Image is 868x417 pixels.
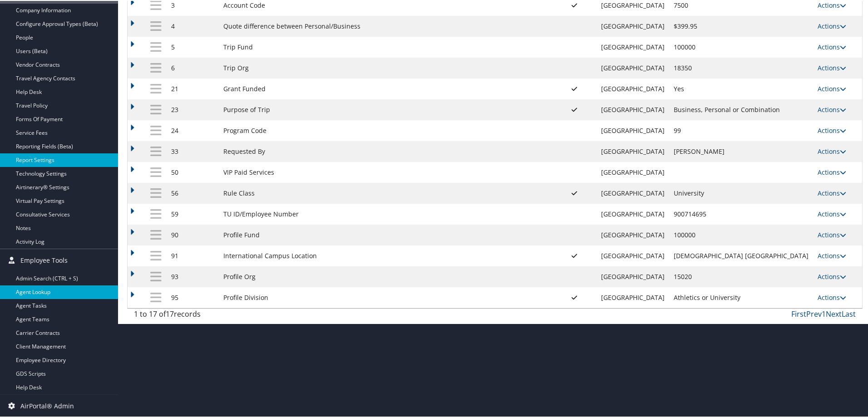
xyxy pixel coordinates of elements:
td: $399.95 [669,15,813,36]
td: 4 [167,15,219,36]
td: 23 [167,98,219,119]
td: 59 [167,203,219,224]
td: University [669,182,813,203]
td: [GEOGRAPHIC_DATA] [597,203,669,224]
a: Last [842,308,856,318]
td: Profile Org [219,265,417,286]
a: Actions [818,83,846,92]
td: Purpose of Trip [219,98,417,119]
td: 24 [167,119,219,140]
a: Actions [818,271,846,280]
a: Prev [806,308,822,318]
a: Actions [818,63,846,71]
a: Actions [818,209,846,217]
td: [GEOGRAPHIC_DATA] [597,182,669,203]
td: [PERSON_NAME] [669,140,813,161]
a: Actions [818,146,846,155]
a: Actions [818,188,846,196]
a: 1 [822,308,826,318]
td: Trip Fund [219,36,417,57]
td: Athletics or University [669,286,813,307]
a: Actions [818,230,846,238]
td: [GEOGRAPHIC_DATA] [597,119,669,140]
td: 91 [167,245,219,265]
td: Program Code [219,119,417,140]
span: Employee Tools [20,248,68,271]
td: 6 [167,57,219,78]
td: 18350 [669,57,813,78]
td: Grant Funded [219,78,417,98]
td: Requested By [219,140,417,161]
a: Actions [818,125,846,134]
td: TU ID/Employee Number [219,203,417,224]
a: First [791,308,806,318]
a: Actions [818,167,846,176]
a: Actions [818,21,846,29]
td: 50 [167,161,219,182]
td: Quote difference between Personal/Business [219,15,417,36]
td: 56 [167,182,219,203]
td: [GEOGRAPHIC_DATA] [597,98,669,119]
td: [GEOGRAPHIC_DATA] [597,286,669,307]
a: Next [826,308,842,318]
td: Trip Org [219,57,417,78]
td: 900714695 [669,203,813,224]
td: Yes [669,78,813,98]
td: 21 [167,78,219,98]
td: [GEOGRAPHIC_DATA] [597,245,669,265]
td: 100000 [669,36,813,57]
td: 90 [167,224,219,245]
td: [GEOGRAPHIC_DATA] [597,161,669,182]
td: Rule Class [219,182,417,203]
td: 95 [167,286,219,307]
a: Actions [818,250,846,259]
td: International Campus Location [219,245,417,265]
td: [GEOGRAPHIC_DATA] [597,265,669,286]
a: Actions [818,42,846,50]
td: Profile Fund [219,224,417,245]
td: 33 [167,140,219,161]
td: Business, Personal or Combination [669,98,813,119]
td: [GEOGRAPHIC_DATA] [597,36,669,57]
td: [GEOGRAPHIC_DATA] [597,140,669,161]
td: 15020 [669,265,813,286]
a: Actions [818,104,846,113]
td: [GEOGRAPHIC_DATA] [597,224,669,245]
td: 93 [167,265,219,286]
span: AirPortal® Admin [20,394,74,417]
a: Actions [818,292,846,301]
td: 5 [167,36,219,57]
td: 99 [669,119,813,140]
td: [DEMOGRAPHIC_DATA] [GEOGRAPHIC_DATA] [669,245,813,265]
td: [GEOGRAPHIC_DATA] [597,57,669,78]
td: VIP Paid Services [219,161,417,182]
td: [GEOGRAPHIC_DATA] [597,15,669,36]
span: 17 [166,308,174,318]
td: 100000 [669,224,813,245]
td: Profile Division [219,286,417,307]
div: 1 to 17 of records [134,308,304,323]
td: [GEOGRAPHIC_DATA] [597,78,669,98]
